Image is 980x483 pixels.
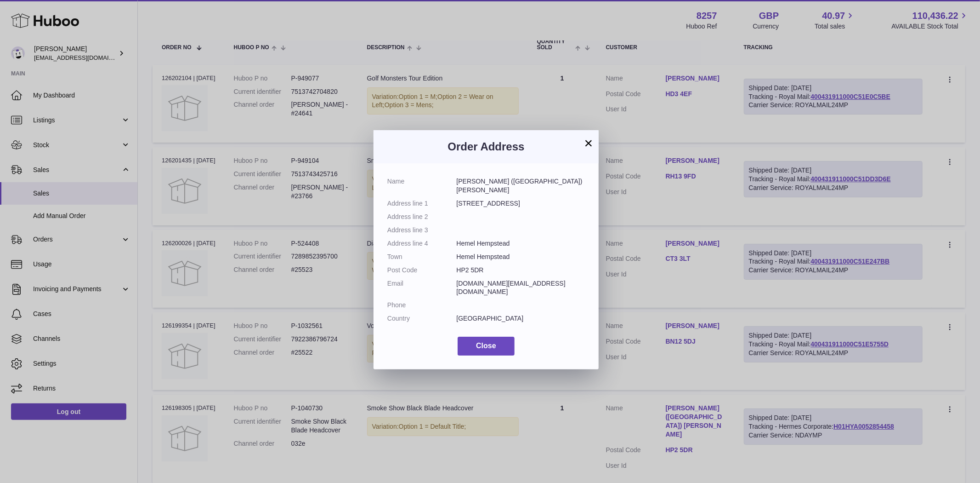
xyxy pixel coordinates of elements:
dt: Address line 3 [387,226,457,235]
dt: Post Code [387,266,457,275]
dd: [PERSON_NAME] ([GEOGRAPHIC_DATA]) [PERSON_NAME] [457,177,585,195]
dt: Country [387,314,457,323]
dt: Address line 4 [387,239,457,248]
dt: Email [387,279,457,297]
dt: Address line 2 [387,213,457,221]
button: × [583,138,594,149]
dd: [GEOGRAPHIC_DATA] [457,314,585,323]
dd: Hemel Hempstead [457,253,585,261]
button: Close [458,337,515,356]
dt: Town [387,253,457,261]
dd: HP2 5DR [457,266,585,275]
dt: Address line 1 [387,199,457,208]
dd: [STREET_ADDRESS] [457,199,585,208]
span: Close [476,342,496,350]
dd: Hemel Hempstead [457,239,585,248]
dt: Name [387,177,457,195]
dd: [DOMAIN_NAME][EMAIL_ADDRESS][DOMAIN_NAME] [457,279,585,297]
dt: Phone [387,301,457,310]
h3: Order Address [387,139,585,154]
